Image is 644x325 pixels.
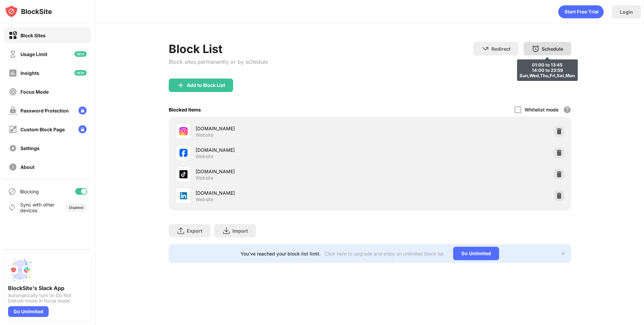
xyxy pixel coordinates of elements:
div: Sun,Wed,Thu,Fri,Sat,Mon [520,73,575,78]
div: Website [196,153,213,159]
img: settings-off.svg [9,144,17,152]
img: time-usage-off.svg [9,50,17,58]
img: favicons [179,192,187,200]
div: 14:00 to 23:59 [520,67,575,73]
div: [DOMAIN_NAME] [196,168,370,175]
div: [DOMAIN_NAME] [196,146,370,153]
div: 01:00 to 13:45 [520,62,575,67]
div: Settings [20,145,40,151]
img: insights-off.svg [9,69,17,77]
div: Usage Limit [20,51,47,57]
img: password-protection-off.svg [9,106,17,115]
div: About [20,164,35,170]
div: Automatically turn on Do Not Disturb mode in focus mode [8,293,87,304]
img: sync-icon.svg [8,203,16,212]
div: Block List [169,42,268,56]
div: Login [620,9,633,15]
div: animation [558,5,604,18]
img: favicons [179,149,187,157]
div: Whitelist mode [525,107,558,112]
img: logo-blocksite.svg [5,5,52,18]
div: Disabled [69,205,83,210]
div: Blocked Items [169,107,201,112]
img: lock-menu.svg [78,106,87,114]
div: Add to Block List [187,83,225,88]
div: Website [196,175,213,181]
div: Block Sites [20,33,46,38]
div: Website [196,132,213,138]
img: block-on.svg [9,31,17,40]
img: push-slack.svg [8,258,32,282]
img: new-icon.svg [74,70,87,76]
img: favicons [179,170,187,178]
img: focus-off.svg [9,88,17,96]
div: Insights [20,70,39,76]
div: Password Protection [20,108,69,113]
div: Block sites permanently or by schedule [169,58,268,65]
div: Website [196,196,213,202]
div: Redirect [491,46,511,52]
img: new-icon.svg [74,51,87,57]
img: about-off.svg [9,163,17,171]
div: Export [187,228,202,234]
div: Go Unlimited [453,247,499,260]
img: favicons [179,127,187,135]
div: Custom Block Page [20,127,65,132]
div: Focus Mode [20,89,49,95]
div: [DOMAIN_NAME] [196,125,370,132]
img: lock-menu.svg [78,125,87,133]
img: blocking-icon.svg [8,187,16,195]
div: Schedule [542,46,563,52]
div: Sync with other devices [20,202,55,213]
div: You’ve reached your block list limit. [240,251,321,257]
div: Click here to upgrade and enjoy an unlimited block list. [325,251,445,257]
div: BlockSite's Slack App [8,285,87,291]
img: customize-block-page-off.svg [9,125,17,134]
div: [DOMAIN_NAME] [196,189,370,196]
div: Import [232,228,248,234]
div: Go Unlimited [8,306,49,317]
div: Blocking [20,189,39,194]
img: x-button.svg [560,251,566,256]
